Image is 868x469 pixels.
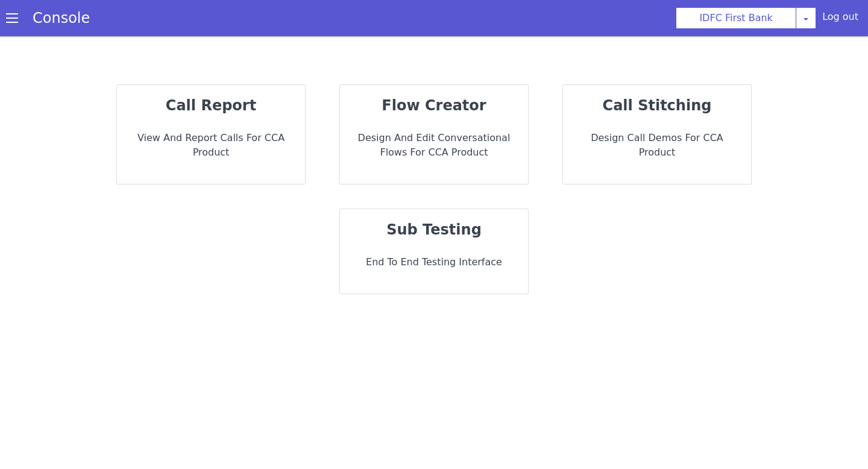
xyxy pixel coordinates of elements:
[822,10,858,29] div: Log out
[573,131,741,160] p: Design call demos for CCA Product
[386,221,482,238] strong: sub testing
[127,131,295,160] p: View and report calls for CCA Product
[18,10,104,27] a: Console
[676,7,796,29] button: IDFC First Bank
[382,97,486,114] strong: flow creator
[166,97,256,114] strong: call report
[350,255,518,269] p: End to End Testing Interface
[350,131,518,160] p: Design and Edit Conversational flows for CCA Product
[603,97,712,114] strong: call stitching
